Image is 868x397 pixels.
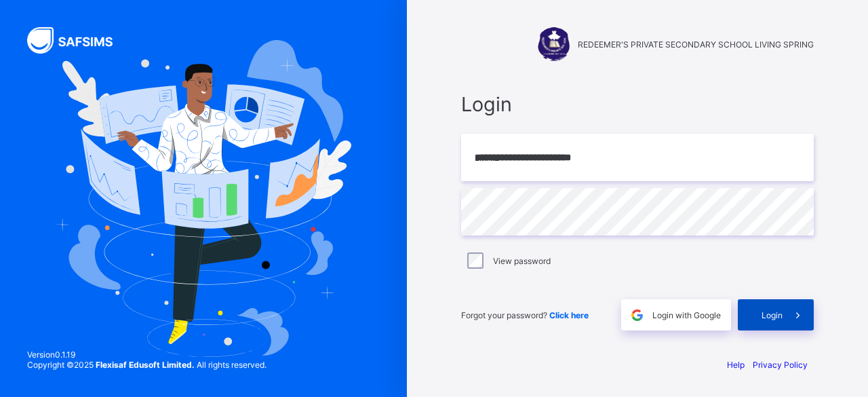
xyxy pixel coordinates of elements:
[753,360,808,370] a: Privacy Policy
[629,307,645,323] img: google.396cfc9801f0270233282035f929180a.svg
[578,39,814,50] span: REDEEMER'S PRIVATE SECONDARY SCHOOL LIVING SPRING
[493,256,551,266] label: View password
[652,310,721,320] span: Login with Google
[96,360,195,370] strong: Flexisaf Edusoft Limited.
[762,310,783,320] span: Login
[27,27,129,54] img: SAFSIMS Logo
[27,360,267,370] span: Copyright © 2025 All rights reserved.
[727,360,745,370] a: Help
[56,40,351,358] img: Hero Image
[549,310,589,320] a: Click here
[27,349,267,360] span: Version 0.1.19
[461,310,589,320] span: Forgot your password?
[461,92,814,116] span: Login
